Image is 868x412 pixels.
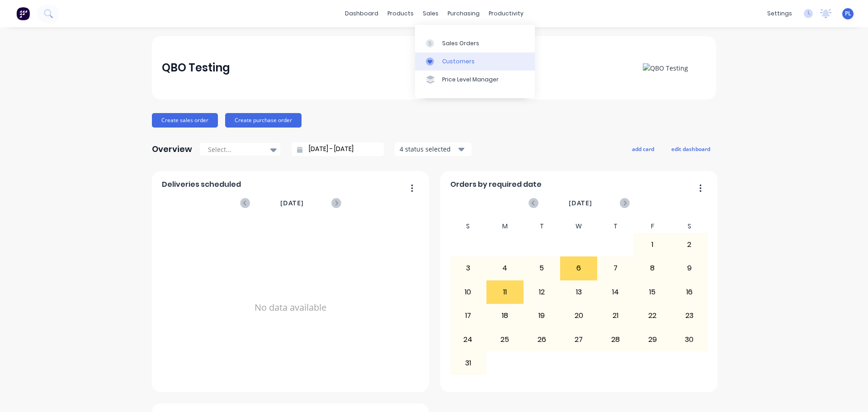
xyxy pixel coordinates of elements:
div: S [671,220,708,233]
div: No data available [162,220,420,395]
div: W [560,220,597,233]
div: purchasing [443,7,484,20]
div: S [450,220,487,233]
button: Create sales order [152,113,218,128]
div: 15 [634,281,670,303]
div: F [634,220,671,233]
div: 27 [561,328,597,350]
div: Price Level Manager [442,76,499,84]
div: sales [418,7,443,20]
img: QBO Testing [643,63,688,73]
div: 1 [634,233,670,256]
span: PL [845,9,851,18]
div: 19 [524,304,560,327]
div: 9 [671,257,708,279]
div: 4 [487,257,523,279]
div: 11 [487,281,523,303]
div: Overview [152,140,192,158]
div: 16 [671,281,708,303]
div: 2 [671,233,708,256]
div: 31 [450,352,486,374]
div: products [383,7,418,20]
div: 24 [450,328,486,350]
div: 25 [487,328,523,350]
div: 7 [598,257,634,279]
button: add card [626,143,660,155]
div: 26 [524,328,560,350]
div: 14 [598,281,634,303]
span: [DATE] [280,198,304,208]
button: Create purchase order [225,113,302,128]
button: edit dashboard [665,143,716,155]
a: Sales Orders [415,34,535,52]
img: Factory [16,7,30,20]
div: 18 [487,304,523,327]
div: 10 [450,281,486,303]
div: 5 [524,257,560,279]
span: Orders by required date [450,179,542,190]
div: T [597,220,634,233]
div: 3 [450,257,486,279]
div: 13 [561,281,597,303]
div: T [524,220,561,233]
div: QBO Testing [162,59,230,77]
a: Customers [415,52,535,71]
span: [DATE] [569,198,592,208]
div: productivity [484,7,528,20]
div: 23 [671,304,708,327]
div: 20 [561,304,597,327]
div: 4 status selected [400,144,457,154]
a: Price Level Manager [415,71,535,89]
div: 29 [634,328,670,350]
div: 17 [450,304,486,327]
div: 12 [524,281,560,303]
div: Sales Orders [442,39,479,47]
div: Customers [442,57,475,66]
div: 21 [598,304,634,327]
a: dashboard [340,7,383,20]
div: 22 [634,304,670,327]
div: 28 [598,328,634,350]
div: M [486,220,524,233]
span: Deliveries scheduled [162,179,241,190]
div: settings [763,7,797,20]
div: 30 [671,328,708,350]
div: 6 [561,257,597,279]
div: 8 [634,257,670,279]
button: 4 status selected [395,142,472,156]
